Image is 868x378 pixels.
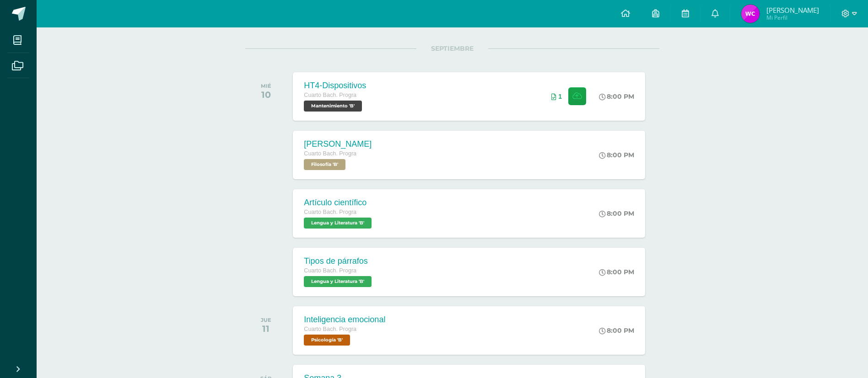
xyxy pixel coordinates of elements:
[766,14,819,21] span: Mi Perfil
[304,218,372,229] span: Lengua y Literatura 'B'
[261,317,271,323] div: JUE
[766,5,819,15] span: [PERSON_NAME]
[304,326,356,332] span: Cuarto Bach. Progra
[304,92,356,98] span: Cuarto Bach. Progra
[304,101,362,112] span: Mantenimiento 'B'
[261,83,271,89] div: MIÉ
[599,92,634,101] div: 8:00 PM
[599,151,634,159] div: 8:00 PM
[416,44,488,53] span: SEPTIEMBRE
[304,81,366,91] div: HT4-Dispositivos
[261,323,271,334] div: 11
[304,276,372,287] span: Lengua y Literatura 'B'
[304,335,350,346] span: Psicología 'B'
[304,198,374,208] div: Artículo científico
[304,159,345,170] span: Filosofía 'B'
[551,93,562,100] div: Archivos entregados
[558,93,562,100] span: 1
[261,89,271,100] div: 10
[304,139,372,149] div: [PERSON_NAME]
[599,268,634,276] div: 8:00 PM
[304,315,385,325] div: Inteligencia emocional
[304,256,374,266] div: Tipos de párrafos
[304,209,356,215] span: Cuarto Bach. Progra
[304,267,356,274] span: Cuarto Bach. Progra
[599,326,634,335] div: 8:00 PM
[741,5,760,23] img: 885d074ffe13cc35d0d496a46f92db62.png
[599,209,634,218] div: 8:00 PM
[304,150,356,157] span: Cuarto Bach. Progra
